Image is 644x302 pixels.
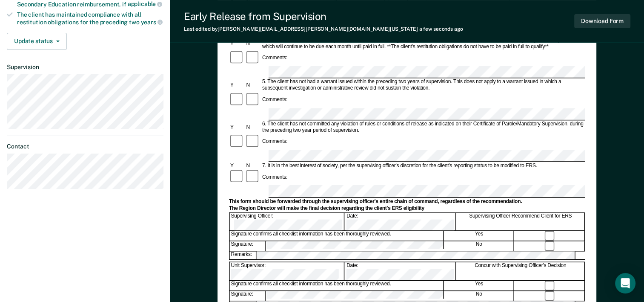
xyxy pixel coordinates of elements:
div: N [245,41,261,47]
div: Yes [444,231,514,241]
div: 5. The client has not had a warrant issued within the preceding two years of supervision. This do... [261,79,585,92]
div: Signature confirms all checklist information has been thoroughly reviewed. [230,231,444,241]
div: N [245,82,261,89]
div: Comments: [261,97,289,103]
dt: Supervision [7,64,163,71]
span: applicable [128,0,162,7]
div: Date: [345,262,456,280]
div: No [444,241,514,251]
div: 6. The client has not committed any violation of rules or conditions of release as indicated on t... [261,121,585,134]
div: Y [229,41,245,47]
div: Supervising Officer Recommend Client for ERS [457,213,585,231]
div: N [245,163,261,169]
div: Comments: [261,139,289,145]
div: Signature confirms all checklist information has been thoroughly reviewed. [230,281,444,290]
button: Download Form [574,14,630,28]
div: Yes [444,281,514,290]
div: Early Release from Supervision [184,10,463,23]
div: Unit Supervisor: [230,262,345,280]
div: Concur with Supervising Officer's Decision [457,262,585,280]
div: The Region Director will make the final decision regarding the client's ERS eligibility [229,205,585,212]
div: Comments: [261,55,289,61]
div: Y [229,163,245,169]
div: Y [229,82,245,89]
button: Update status [7,33,67,50]
div: Supervising Officer: [230,213,345,231]
div: Y [229,124,245,131]
div: Comments: [261,174,289,180]
div: This form should be forwarded through the supervising officer's entire chain of command, regardle... [229,198,585,205]
div: Signature: [230,291,266,301]
div: Date: [345,213,456,231]
div: Remarks: [230,252,257,259]
div: 7. It is in the best interest of society, per the supervising officer's discretion for the client... [261,163,585,169]
span: years [141,19,163,26]
span: a few seconds ago [419,26,463,32]
div: Last edited by [PERSON_NAME][EMAIL_ADDRESS][PERSON_NAME][DOMAIN_NAME][US_STATE] [184,26,463,32]
div: Signature: [230,241,266,251]
div: No [444,291,514,301]
div: N [245,124,261,131]
div: The client has maintained compliance with all restitution obligations for the preceding two [17,11,163,26]
dt: Contact [7,143,163,150]
div: 4. The client has maintained compliance with all restitution obligations in accordance with PD/PO... [261,37,585,50]
div: Open Intercom Messenger [615,273,635,293]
